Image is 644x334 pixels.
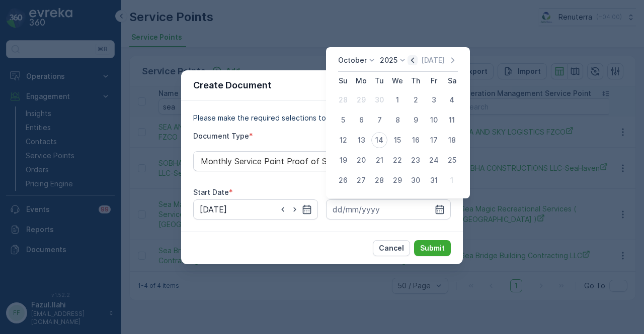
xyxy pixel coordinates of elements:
div: 29 [389,172,406,188]
div: 2 [408,92,424,108]
div: 20 [353,152,369,168]
th: Thursday [407,72,425,90]
div: 3 [426,92,442,108]
p: Cancel [379,243,404,253]
div: 1 [389,92,406,108]
div: 13 [353,132,369,148]
div: 7 [371,112,387,128]
button: Cancel [373,240,410,256]
p: October [338,55,367,65]
div: 30 [371,92,387,108]
p: Please make the required selections to create your document. [193,113,451,123]
div: 1 [444,172,460,188]
div: 31 [426,172,442,188]
button: Submit [414,240,451,256]
div: 12 [335,132,351,148]
th: Friday [425,72,443,90]
div: 17 [426,132,442,148]
div: 19 [335,152,351,168]
div: 11 [444,112,460,128]
p: Create Document [193,78,272,92]
th: Tuesday [370,72,388,90]
div: 28 [371,172,387,188]
div: 5 [335,112,351,128]
input: dd/mm/yyyy [193,199,318,219]
div: 4 [444,92,460,108]
div: 25 [444,152,460,168]
div: 24 [426,152,442,168]
label: Document Type [193,132,249,140]
div: 22 [389,152,406,168]
p: 2025 [380,55,397,65]
th: Sunday [334,72,352,90]
label: Start Date [193,188,229,196]
div: 26 [335,172,351,188]
div: 29 [353,92,369,108]
div: 30 [408,172,424,188]
div: 18 [444,132,460,148]
th: Saturday [443,72,461,90]
div: 28 [335,92,351,108]
div: 10 [426,112,442,128]
div: 14 [371,132,387,148]
div: 23 [408,152,424,168]
div: 21 [371,152,387,168]
input: dd/mm/yyyy [326,199,451,219]
div: 16 [408,132,424,148]
div: 6 [353,112,369,128]
div: 9 [408,112,424,128]
div: 15 [389,132,406,148]
p: [DATE] [421,55,445,65]
th: Monday [352,72,370,90]
div: 8 [389,112,406,128]
div: 27 [353,172,369,188]
th: Wednesday [388,72,407,90]
p: Submit [420,243,445,253]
